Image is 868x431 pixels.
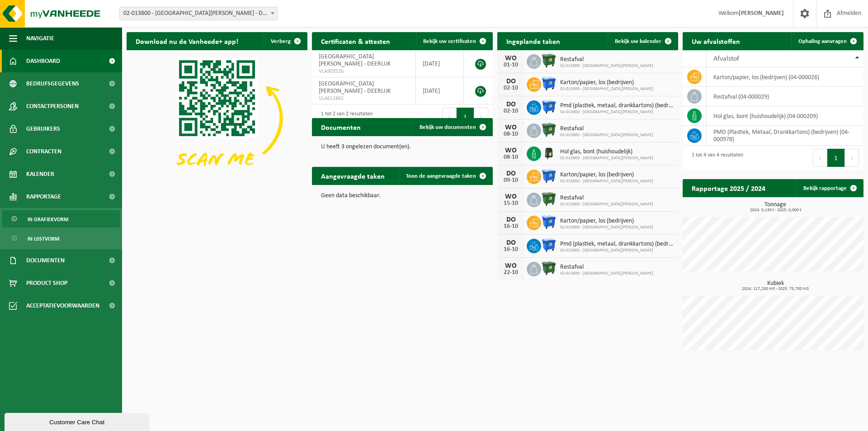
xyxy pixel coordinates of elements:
[560,271,653,276] span: 02-013800 - [GEOGRAPHIC_DATA][PERSON_NAME]
[560,179,653,184] span: 02-013800 - [GEOGRAPHIC_DATA][PERSON_NAME]
[264,32,307,50] button: Verberg
[560,218,653,225] span: Karton/papier, los (bedrijven)
[502,101,520,108] div: DO
[502,154,520,161] div: 08-10
[687,148,743,168] div: 1 tot 4 van 4 resultaten
[321,144,484,150] p: U heeft 3 ongelezen document(en).
[687,202,863,213] h3: Tonnage
[560,264,653,271] span: Restafval
[608,32,677,50] a: Bekijk uw kalender
[707,87,863,106] td: restafval (04-000029)
[560,202,653,207] span: 02-013800 - [GEOGRAPHIC_DATA][PERSON_NAME]
[560,148,653,156] span: Hol glas, bont (huishoudelijk)
[560,63,653,69] span: 02-013800 - [GEOGRAPHIC_DATA][PERSON_NAME]
[502,262,520,270] div: WO
[2,210,120,227] a: In grafiekvorm
[28,211,68,228] span: In grafiekvorm
[319,68,409,75] span: VLA903526
[687,208,863,213] span: 2024: 0,130 t - 2025: 0,000 t
[560,102,674,109] span: Pmd (plastiek, metaal, drankkartons) (bedrijven)
[474,108,488,126] button: Next
[416,77,463,104] td: [DATE]
[26,249,65,272] span: Documenten
[502,147,520,154] div: WO
[560,156,653,161] span: 02-013800 - [GEOGRAPHIC_DATA][PERSON_NAME]
[319,95,409,102] span: VLA612862
[541,122,557,137] img: WB-1100-HPE-GN-01
[707,126,863,146] td: PMD (Plastiek, Metaal, Drankkartons) (bedrijven) (04-000978)
[119,7,278,20] span: 02-013800 - BLUE WOODS HOTEL - DEERLIJK
[687,280,863,291] h3: Kubiek
[420,124,476,130] span: Bekijk uw documenten
[541,76,557,91] img: WB-1100-HPE-BE-01
[502,78,520,85] div: DO
[399,167,492,185] a: Toon de aangevraagde taken
[541,99,557,114] img: WB-1100-HPE-BE-01
[796,179,863,197] a: Bekijk rapportage
[26,140,61,163] span: Contracten
[560,79,653,86] span: Karton/papier, los (bedrijven)
[26,50,60,72] span: Dashboard
[28,230,59,247] span: In lijstvorm
[312,118,370,136] h2: Documenten
[502,55,520,62] div: WO
[560,125,653,133] span: Restafval
[26,72,79,95] span: Bedrijfsgegevens
[813,149,827,167] button: Previous
[127,32,247,50] h2: Download nu de Vanheede+ app!
[560,194,653,202] span: Restafval
[798,38,847,44] span: Ophaling aanvragen
[312,167,394,185] h2: Aangevraagde taken
[406,173,476,179] span: Toon de aangevraagde taken
[683,179,774,197] h2: Rapportage 2025 / 2024
[502,223,520,230] div: 16-10
[560,56,653,63] span: Restafval
[120,7,277,20] span: 02-013800 - BLUE WOODS HOTEL - DEERLIJK
[502,170,520,177] div: DO
[541,260,557,276] img: WB-1100-HPE-GN-01
[502,216,520,223] div: DO
[502,177,520,184] div: 09-10
[541,237,557,253] img: WB-1100-HPE-BE-01
[615,38,661,44] span: Bekijk uw kalender
[26,272,67,294] span: Product Shop
[497,32,569,50] h2: Ingeplande taken
[502,131,520,137] div: 08-10
[502,108,520,114] div: 02-10
[502,239,520,246] div: DO
[713,55,739,62] span: Afvalstof
[316,107,373,127] div: 1 tot 2 van 2 resultaten
[26,185,61,208] span: Rapportage
[541,168,557,184] img: WB-1100-HPE-BE-01
[26,163,54,185] span: Kalender
[5,411,151,431] iframe: chat widget
[560,86,653,92] span: 02-013800 - [GEOGRAPHIC_DATA][PERSON_NAME]
[560,248,674,253] span: 02-013800 - [GEOGRAPHIC_DATA][PERSON_NAME]
[26,27,54,50] span: Navigatie
[541,214,557,230] img: WB-1100-HPE-BE-01
[683,32,749,50] h2: Uw afvalstoffen
[502,62,520,68] div: 01-10
[321,193,484,199] p: Geen data beschikbaar.
[319,53,391,67] span: [GEOGRAPHIC_DATA][PERSON_NAME] - DEERLIJK
[26,118,60,140] span: Gebruikers
[416,50,463,77] td: [DATE]
[416,32,492,50] a: Bekijk uw certificaten
[541,53,557,68] img: WB-1100-HPE-GN-01
[560,171,653,179] span: Karton/papier, los (bedrijven)
[2,230,120,247] a: In lijstvorm
[560,109,674,115] span: 02-013800 - [GEOGRAPHIC_DATA][PERSON_NAME]
[26,95,79,118] span: Contactpersonen
[502,193,520,200] div: WO
[502,270,520,276] div: 22-10
[127,50,307,186] img: Download de VHEPlus App
[739,10,784,17] strong: [PERSON_NAME]
[442,108,457,126] button: Previous
[412,118,492,136] a: Bekijk uw documenten
[502,124,520,131] div: WO
[26,294,99,317] span: Acceptatievoorwaarden
[845,149,859,167] button: Next
[707,67,863,87] td: karton/papier, los (bedrijven) (04-000026)
[502,200,520,207] div: 15-10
